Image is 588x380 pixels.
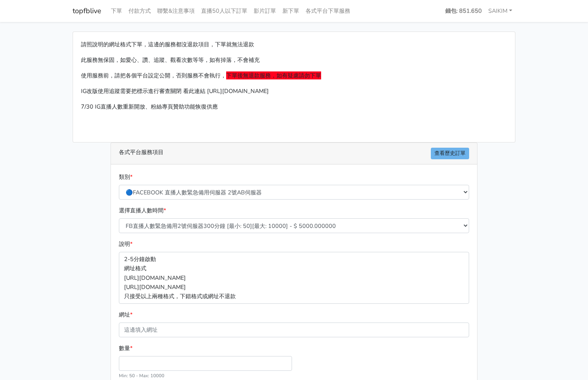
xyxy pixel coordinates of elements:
p: 此服務無保固，如愛心、讚、追蹤、觀看次數等等，如有掉落，不會補充 [81,55,507,65]
a: SAIKIM [485,3,515,19]
a: 新下單 [279,3,302,19]
a: 影片訂單 [251,3,279,19]
input: 這邊填入網址 [119,323,469,337]
a: 各式平台下單服務 [302,3,353,19]
p: 7/30 IG直播人數重新開放、粉絲專頁贊助功能恢復供應 [81,102,507,111]
span: 下單後無退款服務，如有疑慮請勿下單 [226,71,321,79]
label: 網址 [119,310,132,319]
a: topfblive [73,3,101,19]
small: Min: 50 - Max: 10000 [119,372,164,379]
p: 請照說明的網址格式下單，這邊的服務都沒退款項目，下單就無法退款 [81,40,507,49]
a: 付款方式 [125,3,154,19]
p: 使用服務前，請把各個平台設定公開，否則服務不會執行， [81,71,507,80]
label: 說明 [119,239,132,249]
p: 2-5分鐘啟動 網址格式 [URL][DOMAIN_NAME] [URL][DOMAIN_NAME] 只接受以上兩種格式，下錯格式或網址不退款 [119,252,469,303]
strong: 錢包: 851.650 [445,7,482,15]
a: 錢包: 851.650 [442,3,485,19]
a: 查看歷史訂單 [431,148,469,159]
a: 下單 [108,3,125,19]
p: IG改版使用追蹤需要把標示進行審查關閉 看此連結 [URL][DOMAIN_NAME] [81,87,507,96]
a: 直播50人以下訂單 [198,3,251,19]
a: 聯繫&注意事項 [154,3,198,19]
label: 選擇直播人數時間 [119,206,166,215]
div: 各式平台服務項目 [111,143,477,164]
label: 數量 [119,344,132,353]
label: 類別 [119,172,132,182]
